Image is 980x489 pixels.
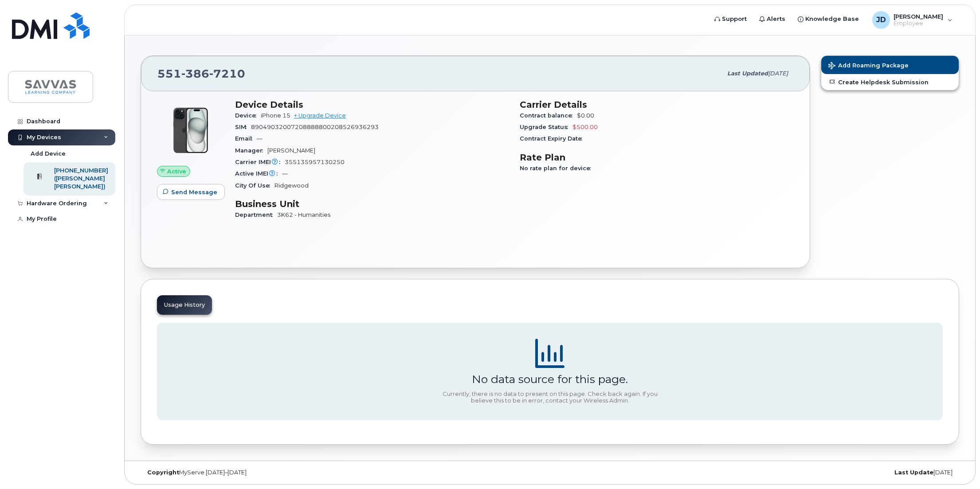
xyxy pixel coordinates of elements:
[235,170,282,177] span: Active IMEI
[257,135,263,142] span: —
[235,135,257,142] span: Email
[171,188,217,196] span: Send Message
[147,469,179,476] strong: Copyright
[439,391,661,404] div: Currently, there is no data to present on this page. Check back again. If you believe this to be ...
[251,124,379,130] span: 89049032007208888800208526936293
[520,152,794,163] h3: Rate Plan
[141,469,413,476] div: MyServe [DATE]–[DATE]
[805,15,859,23] span: Knowledge Base
[285,159,345,165] span: 355135957130250
[520,135,587,142] span: Contract Expiry Date
[768,70,788,77] span: [DATE]
[708,10,753,28] a: Support
[235,159,285,165] span: Carrier IMEI
[235,124,251,130] span: SIM
[894,469,933,476] strong: Last Update
[235,199,509,209] h3: Business Unit
[894,13,943,20] span: [PERSON_NAME]
[577,112,594,119] span: $0.00
[294,112,346,119] a: + Upgrade Device
[727,70,768,77] span: Last updated
[821,56,959,74] button: Add Roaming Package
[866,11,959,29] div: John Duckett
[235,99,509,110] h3: Device Details
[167,167,186,176] span: Active
[686,469,959,476] div: [DATE]
[876,15,886,25] span: JD
[767,15,785,23] span: Alerts
[941,450,973,482] iframe: Messenger Launcher
[277,211,330,218] span: 3K62 - Humanities
[209,67,245,80] span: 7210
[274,182,309,189] span: Ridgewood
[520,124,572,130] span: Upgrade Status
[235,147,267,154] span: Manager
[164,104,217,157] img: iPhone_15_Black.png
[520,99,794,110] h3: Carrier Details
[520,165,595,172] span: No rate plan for device
[235,211,277,218] span: Department
[235,112,261,119] span: Device
[157,67,245,80] span: 551
[267,147,315,154] span: [PERSON_NAME]
[520,112,577,119] span: Contract balance
[753,10,792,28] a: Alerts
[282,170,288,177] span: —
[472,372,628,386] div: No data source for this page.
[261,112,290,119] span: iPhone 15
[181,67,209,80] span: 386
[828,62,909,70] span: Add Roaming Package
[722,15,747,23] span: Support
[792,10,865,28] a: Knowledge Base
[821,74,959,90] a: Create Helpdesk Submission
[572,124,598,130] span: $500.00
[157,184,225,200] button: Send Message
[235,182,274,189] span: City Of Use
[894,20,943,27] span: Employee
